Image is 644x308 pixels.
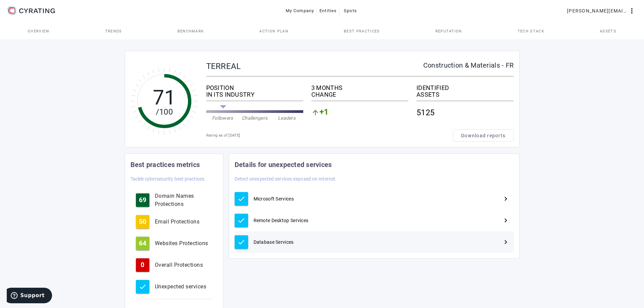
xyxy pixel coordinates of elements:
[344,5,357,16] span: Spots
[271,115,303,121] div: Leaders
[207,115,239,121] div: Followers
[152,86,176,110] tspan: 71
[435,29,462,33] span: Reputation
[461,132,505,139] span: Download reports
[498,191,514,207] button: Next
[423,62,514,69] div: Construction & Materials - FR
[130,212,218,231] button: 50Email Protections
[155,261,212,269] div: Overall Protections
[416,85,514,91] div: IDENTIFIED
[259,29,288,33] span: Action Plan
[206,62,423,71] div: TERREAL
[130,234,218,253] button: 64Websites Protections
[235,175,337,183] mat-card-subtitle: Detect unexpected services exposed on Internet.
[254,217,309,224] span: Remote Desktop Services
[311,91,408,98] div: CHANGE
[254,239,294,245] span: Database Services
[502,238,510,246] mat-icon: Next
[254,195,294,202] span: Microsoft Services
[177,29,204,33] span: Benchmark
[502,216,510,224] mat-icon: Next
[344,29,380,33] span: Best practices
[319,5,337,16] span: Entities
[235,159,332,170] mat-card-title: Details for unexpected services
[502,195,510,203] mat-icon: Next
[237,216,245,224] mat-icon: check
[130,277,218,296] button: Unexpected services
[237,238,245,246] mat-icon: check
[416,91,514,98] div: ASSETS
[453,129,514,142] button: Download reports
[139,240,146,247] span: 64
[206,132,453,139] div: Rating as of [DATE]
[156,107,172,117] tspan: /100
[130,159,200,170] mat-card-title: Best practices metrics
[518,29,544,33] span: Tech Stack
[155,239,212,247] div: Websites Protections
[239,115,271,121] div: Challengers
[311,109,319,117] mat-icon: arrow_upward
[155,218,212,226] div: Email Protections
[130,175,206,183] mat-card-subtitle: Tackle cybersecurity best practices.
[237,195,245,203] mat-icon: check
[319,109,329,117] span: +1
[317,5,339,17] button: Entities
[498,212,514,229] button: Next
[416,104,514,121] div: 5125
[286,5,314,16] span: My Company
[206,91,303,98] div: IN ITS INDUSTRY
[7,288,52,305] iframe: Opens a widget where you can find more information
[311,85,408,91] div: 3 MONTHS
[28,29,50,33] span: Overview
[19,8,55,13] g: CYRATING
[139,283,147,291] mat-icon: check
[139,197,146,204] span: 69
[141,262,144,268] span: 0
[130,256,218,275] button: 0Overall Protections
[206,85,303,91] div: POSITION
[155,192,212,208] div: Domain Names Protections
[155,283,212,291] div: Unexpected services
[339,5,361,17] button: Spots
[130,191,218,210] button: 69Domain Names Protections
[105,29,122,33] span: Trends
[628,7,636,15] mat-icon: more_vert
[498,234,514,250] button: Next
[564,5,639,17] button: [PERSON_NAME][EMAIL_ADDRESS][DOMAIN_NAME]
[600,29,616,33] span: Assets
[567,5,628,16] span: [PERSON_NAME][EMAIL_ADDRESS][DOMAIN_NAME]
[283,5,317,17] button: My Company
[139,218,146,225] span: 50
